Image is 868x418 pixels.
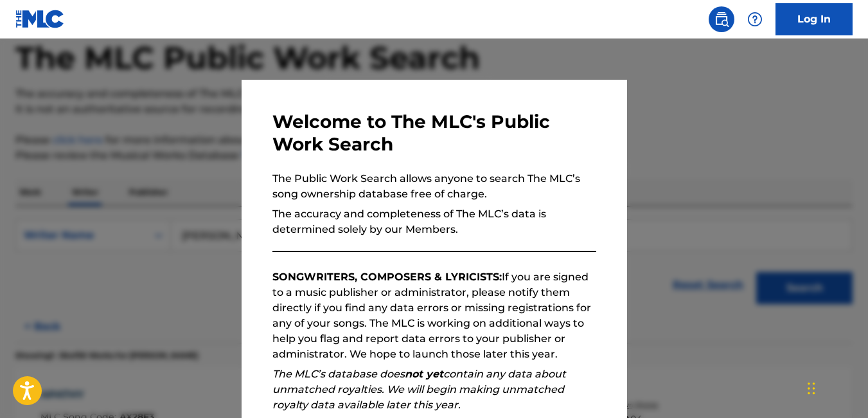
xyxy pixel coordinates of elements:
[808,369,815,408] div: Drag
[709,6,734,32] a: Public Search
[775,3,853,35] a: Log In
[804,356,868,418] iframe: Chat Widget
[272,269,596,362] p: If you are signed to a music publisher or administrator, please notify them directly if you find ...
[272,368,566,411] em: The MLC’s database does contain any data about unmatched royalties. We will begin making unmatche...
[272,206,596,237] p: The accuracy and completeness of The MLC’s data is determined solely by our Members.
[742,6,768,32] div: Help
[714,12,729,27] img: search
[405,368,443,380] strong: not yet
[747,12,763,27] img: help
[272,271,502,283] strong: SONGWRITERS, COMPOSERS & LYRICISTS:
[272,171,596,202] p: The Public Work Search allows anyone to search The MLC’s song ownership database free of charge.
[15,10,65,28] img: MLC Logo
[272,111,596,156] h3: Welcome to The MLC's Public Work Search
